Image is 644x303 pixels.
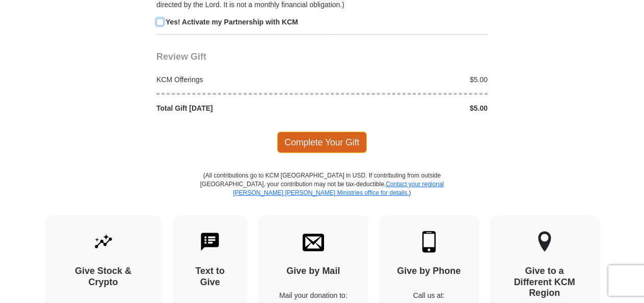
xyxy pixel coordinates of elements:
img: other-region [538,231,552,252]
div: KCM Offerings [151,74,323,85]
p: (All contributions go to KCM [GEOGRAPHIC_DATA] in USD. If contributing from outside [GEOGRAPHIC_D... [200,171,444,216]
img: envelope.svg [303,231,324,252]
p: Mail your donation to: [276,290,351,300]
div: $5.00 [322,103,493,113]
strong: Yes! Activate my Partnership with KCM [166,18,298,26]
span: Complete Your Gift [277,132,367,153]
p: Call us at: [397,290,461,300]
img: mobile.svg [418,231,440,252]
h4: Give by Phone [397,266,461,277]
img: text-to-give.svg [199,231,221,252]
h4: Give Stock & Crypto [63,266,144,288]
div: Total Gift [DATE] [151,103,323,113]
h4: Text to Give [191,266,230,288]
h4: Give to a Different KCM Region [507,266,582,299]
div: $5.00 [322,74,493,85]
img: give-by-stock.svg [93,231,114,252]
h4: Give by Mail [276,266,351,277]
span: Review Gift [156,52,206,62]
